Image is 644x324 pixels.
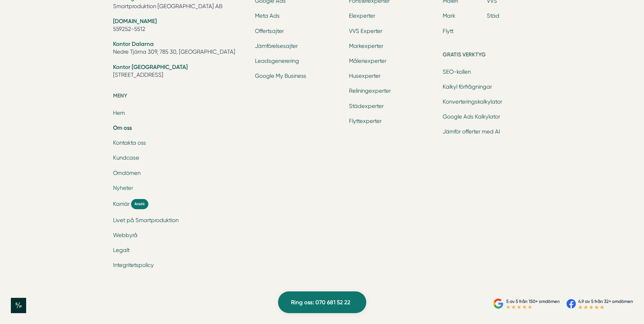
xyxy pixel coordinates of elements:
a: Nyheter [113,185,133,191]
a: Karriär Ansök [113,199,247,209]
p: 5 av 5 från 150+ omdömen [506,298,560,305]
a: Legalt [113,247,130,253]
a: Integritetspolicy [113,262,154,268]
span: Karriär [113,200,130,208]
a: Google Ads Kalkylator [443,113,500,120]
a: Jämförelsesajter [255,43,298,49]
a: Flytt [443,28,454,34]
a: Kalkyl förfrågningar [443,84,492,90]
li: Nedre Tjärna 309, 785 30, [GEOGRAPHIC_DATA] [113,40,247,57]
a: Leadsgenerering [255,58,299,64]
a: Omdömen [113,170,141,176]
a: VVS Experter [349,28,382,34]
strong: Kontor [GEOGRAPHIC_DATA] [113,64,188,70]
a: Ring oss: 070 681 52 22 [278,291,366,313]
a: Måleriexperter [349,58,386,64]
p: 4.9 av 5 från 32+ omdömen [578,298,633,305]
li: 559252-5512 [113,17,247,35]
a: Webbyrå [113,232,137,238]
a: Reliningexperter [349,88,391,94]
a: Jämför offerter med AI [443,128,500,135]
h5: Meny [113,91,247,102]
a: Mark [443,13,455,19]
a: Städexperter [349,103,384,109]
a: Konverteringskalkylator [443,98,502,105]
a: Flyttexperter [349,118,382,124]
strong: Kontor Dalarna [113,40,154,47]
a: Elexperter [349,13,375,19]
span: Ring oss: 070 681 52 22 [291,298,350,307]
a: SEO-kollen [443,69,471,75]
strong: [DOMAIN_NAME] [113,18,157,24]
a: Husexperter [349,73,381,79]
a: Livet på Smartproduktion [113,217,179,223]
a: Google My Business [255,73,306,79]
a: Kundcase [113,155,139,161]
a: Meta Ads [255,13,280,19]
li: [STREET_ADDRESS] [113,63,247,80]
h5: Gratis verktyg [443,50,531,61]
a: Om oss [113,124,132,131]
a: Offertsajter [255,28,284,34]
a: Städ [487,13,499,19]
a: Markexperter [349,43,383,49]
a: Kontakta oss [113,140,146,146]
a: Hem [113,110,125,116]
span: Ansök [131,199,148,209]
